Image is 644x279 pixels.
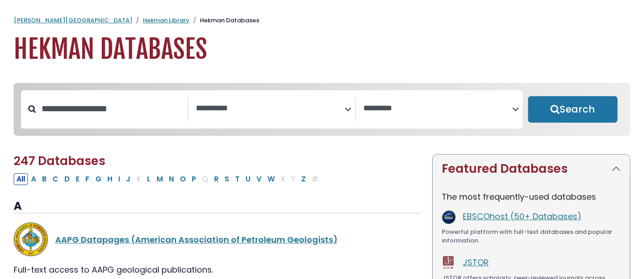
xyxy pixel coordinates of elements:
div: Full-text access to AAPG geological publications. [14,263,421,276]
button: Filter Results V [254,173,264,185]
button: Filter Results F [83,173,92,185]
button: Filter Results Z [298,173,309,185]
button: Filter Results C [50,173,61,185]
li: Hekman Databases [189,16,259,25]
button: Submit for Search Results [528,96,618,123]
span: 247 Databases [14,153,105,169]
button: Filter Results O [177,173,188,185]
button: Filter Results A [28,173,39,185]
textarea: Search [196,104,345,114]
div: Powerful platform with full-text databases and popular information. [442,227,621,245]
button: Featured Databases [433,155,630,183]
button: Filter Results P [189,173,199,185]
h3: A [14,200,421,213]
input: Search database by title or keyword [36,101,188,116]
a: AAPG Datapages (American Association of Petroleum Geologists) [55,234,338,245]
a: Hekman Library [143,16,189,25]
h1: Hekman Databases [14,34,630,65]
a: EBSCOhost (50+ Databases) [463,211,581,222]
a: [PERSON_NAME][GEOGRAPHIC_DATA] [14,16,132,25]
p: The most frequently-used databases [442,191,621,203]
button: Filter Results E [73,173,82,185]
button: Filter Results S [222,173,232,185]
button: Filter Results L [144,173,153,185]
button: Filter Results I [115,173,123,185]
button: Filter Results U [243,173,253,185]
button: Filter Results G [93,173,104,185]
button: Filter Results W [265,173,277,185]
nav: breadcrumb [14,16,630,25]
nav: Search filters [14,83,630,136]
button: Filter Results D [62,173,73,185]
button: Filter Results H [105,173,115,185]
button: Filter Results B [39,173,49,185]
button: Filter Results M [154,173,166,185]
button: All [14,173,28,185]
textarea: Search [363,104,512,114]
a: JSTOR [463,257,489,268]
button: Filter Results T [232,173,242,185]
button: Filter Results J [123,173,133,185]
button: Filter Results R [211,173,221,185]
div: Alpha-list to filter by first letter of database name [14,173,322,184]
button: Filter Results N [166,173,177,185]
